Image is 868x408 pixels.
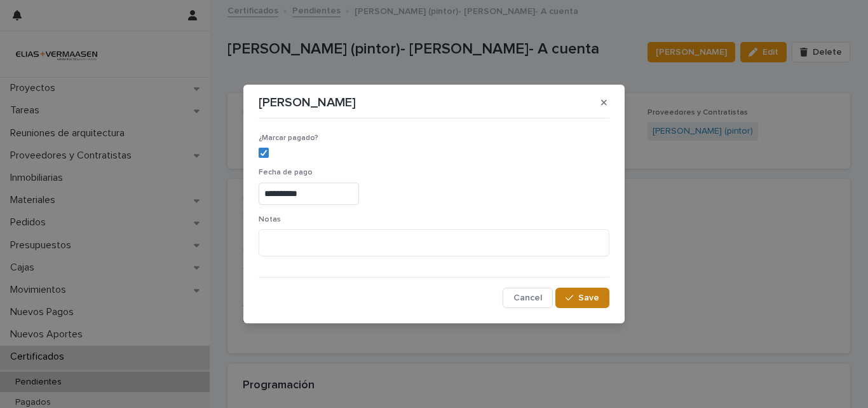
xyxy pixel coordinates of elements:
span: Fecha de pago [259,169,313,176]
p: [PERSON_NAME] [259,95,356,110]
span: ¿Marcar pagado? [259,134,318,142]
span: Save [578,293,599,302]
button: Save [555,288,609,308]
span: Notas [259,216,281,223]
span: Cancel [513,293,542,302]
button: Cancel [503,288,553,308]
